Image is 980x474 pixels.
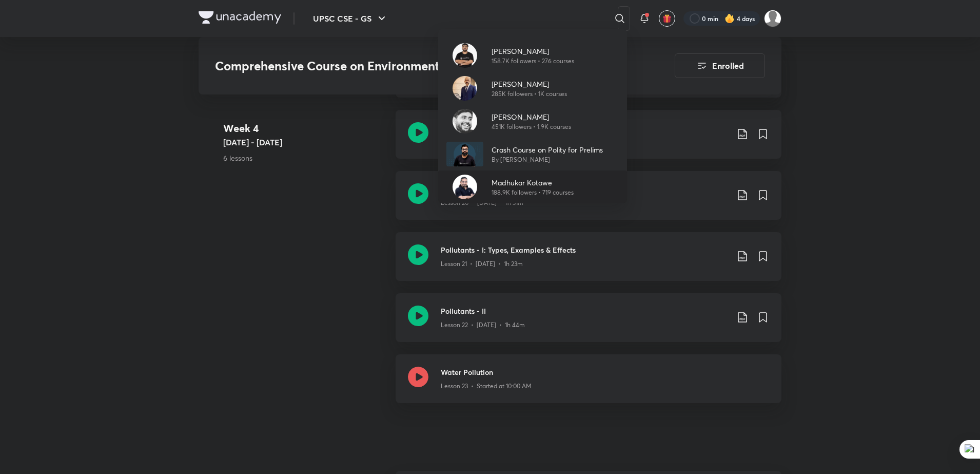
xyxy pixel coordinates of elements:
p: 451K followers • 1.9K courses [492,122,571,131]
a: Avatar[PERSON_NAME]285K followers • 1K courses [438,72,627,105]
a: AvatarCrash Course on Polity for PrelimsBy [PERSON_NAME] [438,138,627,170]
img: Avatar [453,109,477,134]
p: [PERSON_NAME] [492,111,571,122]
img: Avatar [453,175,477,199]
img: Avatar [446,142,483,166]
p: Madhukar Kotawe [492,177,574,188]
p: 188.9K followers • 719 courses [492,188,574,197]
a: Avatar[PERSON_NAME]158.7K followers • 276 courses [438,39,627,72]
p: 158.7K followers • 276 courses [492,56,574,66]
img: Avatar [453,76,477,101]
a: Avatar[PERSON_NAME]451K followers • 1.9K courses [438,105,627,138]
p: By [PERSON_NAME] [492,155,603,164]
p: Crash Course on Polity for Prelims [492,144,603,155]
p: [PERSON_NAME] [492,46,574,56]
img: Avatar [453,43,477,68]
a: AvatarMadhukar Kotawe188.9K followers • 719 courses [438,170,627,203]
p: [PERSON_NAME] [492,79,567,89]
p: 285K followers • 1K courses [492,89,567,99]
